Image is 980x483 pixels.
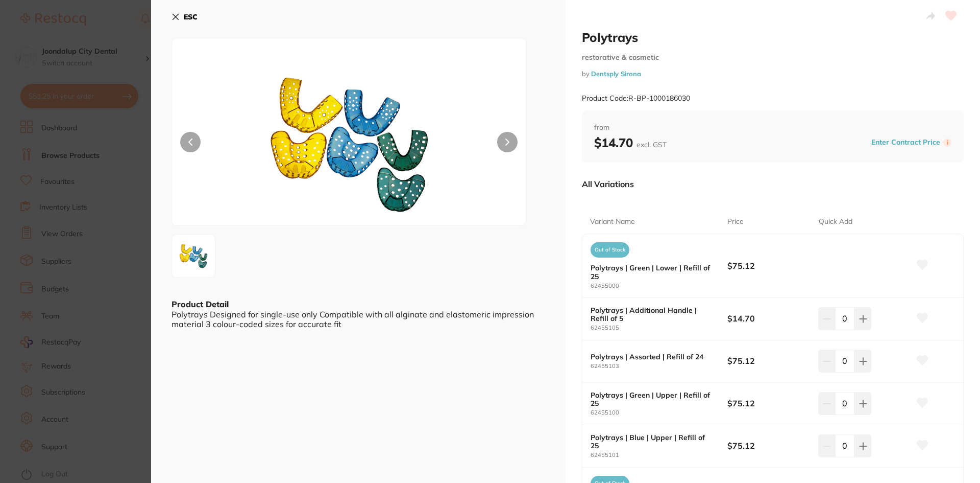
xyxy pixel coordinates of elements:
b: $75.12 [727,398,810,409]
span: from [594,123,951,133]
small: restorative & cosmetic [582,53,964,62]
b: $14.70 [594,135,667,150]
small: Product Code: R-BP-1000186030 [582,94,690,103]
img: LnBuZw [175,238,212,274]
b: $75.12 [727,260,810,271]
b: $75.12 [727,355,810,366]
p: Quick Add [819,217,852,227]
a: Dentsply Sirona [591,70,641,78]
span: Out of Stock [591,242,629,258]
p: All Variations [582,179,634,189]
small: 62455103 [591,363,727,370]
div: Polytrays Designed for single-use only Compatible with all alginate and elastomeric impression ma... [171,310,545,329]
small: 62455105 [591,325,727,331]
b: Polytrays | Assorted | Refill of 24 [591,353,714,361]
h2: Polytrays [582,30,964,45]
small: 62455000 [591,283,727,289]
b: Polytrays | Green | Upper | Refill of 25 [591,391,714,407]
p: Variant Name [590,217,635,227]
span: excl. GST [636,140,667,149]
b: $14.70 [727,313,810,324]
b: Polytrays | Blue | Upper | Refill of 25 [591,433,714,450]
b: Polytrays | Additional Handle | Refill of 5 [591,306,714,323]
small: 62455100 [591,409,727,416]
b: Product Detail [171,299,229,309]
button: Enter Contract Price [868,137,943,147]
label: i [943,139,951,147]
img: LnBuZw [243,64,455,225]
small: by [582,70,964,78]
p: Price [727,217,744,227]
button: ESC [171,8,198,26]
b: $75.12 [727,440,810,451]
small: 62455101 [591,452,727,458]
b: Polytrays | Green | Lower | Refill of 25 [591,264,714,280]
b: ESC [184,12,198,21]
